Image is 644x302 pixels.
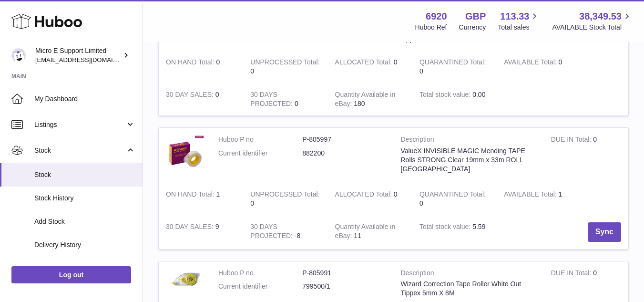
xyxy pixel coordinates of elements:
[497,51,581,83] td: 0
[34,264,135,273] span: ASN Uploads
[579,10,622,23] span: 38,349.53
[218,135,302,144] dt: Huboo P no
[250,58,319,68] strong: UNPROCESSED Total
[302,149,386,158] dd: 882200
[401,135,537,146] strong: Description
[465,10,486,23] strong: GBP
[335,223,396,242] strong: Quantity Available in eBay
[166,223,215,233] strong: 30 DAY SALES
[250,190,319,200] strong: UNPROCESSED Total
[34,146,125,155] span: Stock
[159,51,243,83] td: 0
[472,223,485,230] span: 5.59
[419,190,486,200] strong: QUARANTINED Total
[498,23,540,32] span: Total sales
[419,91,472,101] strong: Total stock value
[250,91,295,110] strong: 30 DAYS PROJECTED
[419,58,486,68] strong: QUARANTINED Total
[328,51,412,83] td: 0
[243,215,327,249] td: -8
[218,282,302,291] dt: Current identifier
[544,128,628,183] td: 0
[504,58,558,68] strong: AVAILABLE Total
[243,83,327,115] td: 0
[11,266,131,283] a: Log out
[426,10,447,23] strong: 6920
[328,215,412,249] td: 11
[34,217,135,226] span: Add Stock
[472,91,485,98] span: 0.00
[459,23,486,32] div: Currency
[166,135,204,173] img: product image
[243,183,327,215] td: 0
[504,190,558,200] strong: AVAILABLE Total
[159,183,243,215] td: 1
[497,183,581,215] td: 1
[35,56,140,63] span: [EMAIL_ADDRESS][DOMAIN_NAME]
[11,48,26,62] img: contact@micropcsupport.com
[552,23,633,32] span: AVAILABLE Stock Total
[552,10,633,32] a: 38,349.53 AVAILABLE Stock Total
[551,135,593,146] strong: DUE IN Total
[34,194,135,203] span: Stock History
[419,199,423,207] span: 0
[159,215,243,249] td: 9
[302,269,386,278] dd: P-805991
[419,67,423,75] span: 0
[34,120,125,129] span: Listings
[328,183,412,215] td: 0
[401,269,537,280] strong: Description
[34,240,135,250] span: Delivery History
[166,58,216,68] strong: ON HAND Total
[500,10,529,23] span: 113.33
[250,223,295,242] strong: 30 DAYS PROJECTED
[551,269,593,279] strong: DUE IN Total
[166,190,216,200] strong: ON HAND Total
[498,10,540,32] a: 113.33 Total sales
[218,149,302,158] dt: Current identifier
[588,222,621,242] button: Sync
[159,83,243,115] td: 0
[166,91,215,101] strong: 30 DAY SALES
[419,223,472,233] strong: Total stock value
[243,51,327,83] td: 0
[335,58,394,68] strong: ALLOCATED Total
[302,282,386,291] dd: 799500/1
[401,146,537,174] div: ValueX INVISIBLE MAGIC Mending TAPE Rolls STRONG Clear 19mm x 33m ROLL [GEOGRAPHIC_DATA]
[335,190,394,200] strong: ALLOCATED Total
[302,135,386,144] dd: P-805997
[35,46,121,64] div: Micro E Support Limited
[166,269,204,292] img: product image
[34,170,135,179] span: Stock
[401,280,537,298] div: Wizard Correction Tape Roller White Out Tippex 5mm X 8M
[335,91,396,110] strong: Quantity Available in eBay
[34,94,135,104] span: My Dashboard
[328,83,412,115] td: 180
[415,23,447,32] div: Huboo Ref
[218,269,302,278] dt: Huboo P no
